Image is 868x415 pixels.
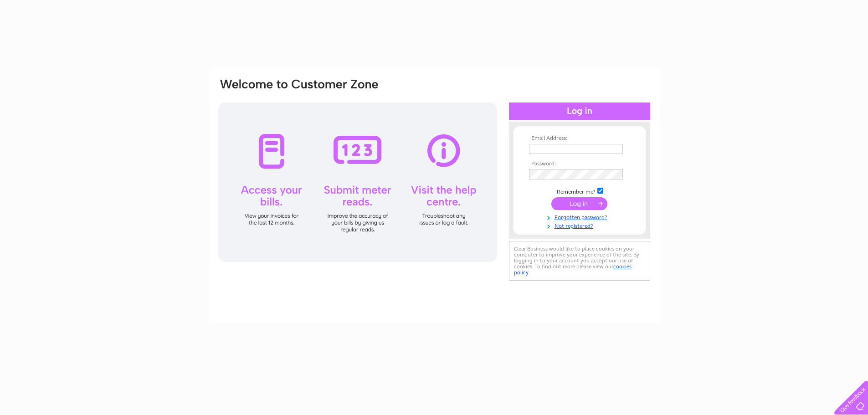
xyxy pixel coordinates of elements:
td: Remember me? [527,186,632,195]
a: Forgotten password? [529,212,632,221]
a: cookies policy [514,263,632,276]
a: Not registered? [529,221,632,230]
div: Clear Business would like to place cookies on your computer to improve your experience of the sit... [509,241,650,281]
input: Submit [551,197,607,210]
th: Email Address: [527,135,632,142]
th: Password: [527,161,632,167]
